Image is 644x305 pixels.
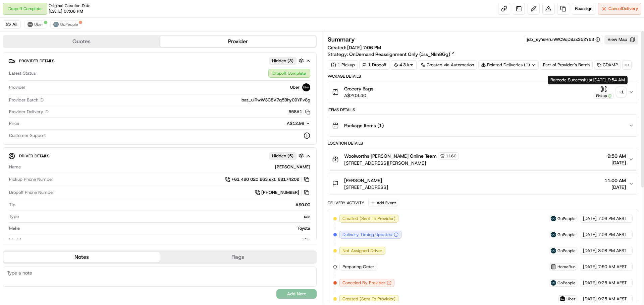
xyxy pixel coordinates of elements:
[478,60,539,70] div: Related Deliveries (1)
[54,94,110,106] a: 💻API Documentation
[272,153,293,159] span: Hidden ( 5 )
[328,173,638,195] button: [PERSON_NAME][STREET_ADDRESS]11:00 AM[DATE]
[8,55,311,66] button: Provider DetailsHidden (3)
[349,51,455,58] a: OnDemand Reassignment Only (dss_Nkh8Gg)
[418,60,477,70] a: Created via Automation
[607,153,626,159] span: 9:50 AM
[28,22,33,27] img: uber-new-logo.jpeg
[19,58,54,64] span: Provider Details
[607,159,626,166] span: [DATE]
[9,164,21,170] span: Name
[57,98,62,103] div: 💻
[9,109,49,115] span: Provider Delivery ID
[598,232,627,238] span: 7:06 PM AEST
[328,115,638,136] button: Package Items (1)
[342,264,374,270] span: Preparing Order
[598,280,627,286] span: 9:25 AM AEST
[589,77,625,83] span: at [DATE] 9:54 AM
[8,150,311,161] button: Driver DetailsHidden (5)
[608,6,638,12] span: Cancel Delivery
[328,107,638,112] div: Items Details
[557,248,576,253] span: GoPeople
[583,248,597,254] span: [DATE]
[328,51,455,58] div: Strategy:
[344,92,373,99] span: A$203.40
[328,141,638,146] div: Location Details
[344,177,382,184] span: [PERSON_NAME]
[23,164,310,170] div: [PERSON_NAME]
[7,27,122,37] p: Welcome 👋
[9,189,54,196] span: Dropoff Phone Number
[349,51,450,58] span: OnDemand Reassignment Only (dss_Nkh8Gg)
[7,98,12,103] div: 📗
[7,7,20,20] img: Nash
[344,160,459,166] span: [STREET_ADDRESS][PERSON_NAME]
[616,87,626,97] div: + 1
[13,97,51,104] span: Knowledge Base
[9,133,46,139] span: Customer Support
[359,60,389,70] div: 1 Dropoff
[557,216,576,221] span: GoPeople
[344,122,384,129] span: Package Items ( 1 )
[19,153,49,159] span: Driver Details
[9,70,36,76] span: Latest Status
[604,184,626,190] span: [DATE]
[3,36,160,47] button: Quotes
[527,36,600,43] button: job_eyYeHrunWC9qDBZxS52Y63
[572,3,595,15] button: Reassign
[272,58,293,64] span: Hidden ( 3 )
[4,94,54,106] a: 📗Knowledge Base
[9,214,19,220] span: Type
[288,109,310,115] button: 558A1
[3,252,160,262] button: Notes
[241,97,310,103] span: bat_ulRwW3C8V7q5Bhy09YPv8g
[567,296,576,302] span: Uber
[49,8,83,14] span: [DATE] 07:06 PM
[583,264,597,270] span: [DATE]
[557,232,576,237] span: GoPeople
[225,176,310,183] a: +61 480 020 263 ext. 88174202
[342,296,395,302] span: Created (Sent To Provider)
[67,113,81,119] span: Pylon
[551,216,556,221] img: gopeople_logo.png
[598,3,641,15] button: CancelDelivery
[287,121,304,126] span: A$12.98
[604,35,638,44] button: View Map
[342,248,382,254] span: Not Assigned Driver
[9,97,44,103] span: Provider Batch ID
[9,237,21,243] span: Model
[551,232,556,237] img: gopeople_logo.png
[9,121,19,127] span: Price
[114,66,122,74] button: Start new chat
[368,199,398,207] button: Add Event
[21,214,310,220] div: car
[598,264,627,270] span: 7:50 AM AEST
[575,6,592,12] span: Reassign
[342,216,395,222] span: Created (Sent To Provider)
[328,148,638,170] button: Woolworths [PERSON_NAME] Online Team1160[STREET_ADDRESS][PERSON_NAME]9:50 AM[DATE]
[22,225,310,231] div: Toyota
[231,176,299,182] span: +61 480 020 263 ext. 88174202
[60,22,78,27] span: GoPeople
[583,296,597,302] span: [DATE]
[328,74,638,79] div: Package Details
[344,184,388,190] span: [STREET_ADDRESS]
[3,20,20,28] button: All
[255,189,310,196] a: [PHONE_NUMBER]
[9,225,20,231] span: Make
[583,232,597,238] span: [DATE]
[594,86,626,99] button: Pickup+1
[251,121,310,127] button: A$12.98
[560,296,565,302] img: uber-new-logo.jpeg
[328,81,638,103] button: Grocery BagsA$203.40Pickup+1
[17,43,121,50] input: Got a question? Start typing here...
[594,93,614,99] div: Pickup
[557,280,576,286] span: GoPeople
[53,22,59,27] img: gopeople_logo.png
[328,60,358,70] div: 1 Pickup
[548,76,628,84] div: Barcode Successful
[557,264,576,270] span: HomeRun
